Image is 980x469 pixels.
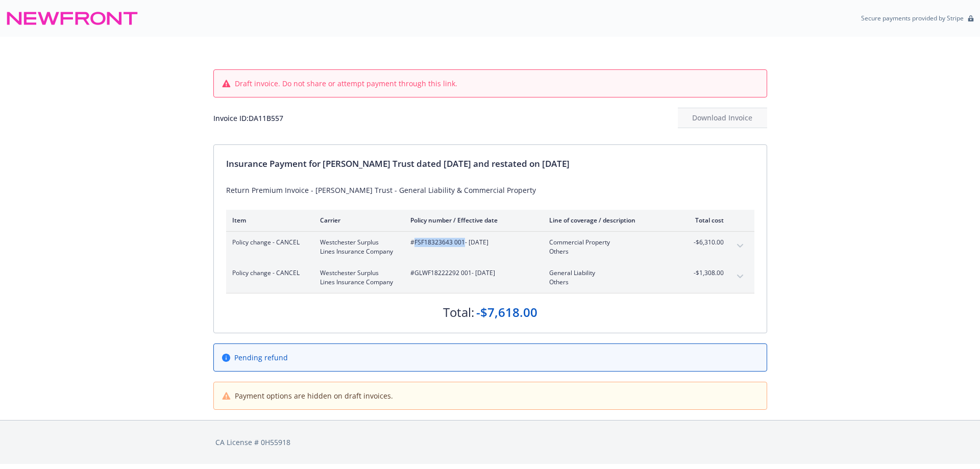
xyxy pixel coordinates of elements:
[678,108,767,128] button: Download Invoice
[226,232,754,262] div: Policy change - CANCELWestchester Surplus Lines Insurance Company#FSF18323643 001- [DATE]Commerci...
[410,268,533,278] span: #GLWF18222292 001 - [DATE]
[549,238,669,247] span: Commercial Property
[549,247,669,256] span: Others
[685,216,724,225] div: Total cost
[732,238,748,254] button: expand content
[320,268,394,287] span: Westchester Surplus Lines Insurance Company
[549,216,669,225] div: Line of coverage / description
[215,437,765,448] div: CA License # 0H55918
[549,238,669,256] span: Commercial PropertyOthers
[861,14,964,22] p: Secure payments provided by Stripe
[320,216,394,225] div: Carrier
[549,278,669,287] span: Others
[226,262,754,293] div: Policy change - CANCELWestchester Surplus Lines Insurance Company#GLWF18222292 001- [DATE]General...
[234,352,288,363] span: Pending refund
[226,157,754,170] div: Insurance Payment for [PERSON_NAME] Trust dated [DATE] and restated on [DATE]
[678,108,767,128] div: Download Invoice
[232,268,304,278] span: Policy change - CANCEL
[410,238,533,247] span: #FSF18323643 001 - [DATE]
[235,78,457,89] span: Draft invoice. Do not share or attempt payment through this link.
[232,238,304,247] span: Policy change - CANCEL
[410,216,533,225] div: Policy number / Effective date
[549,268,669,287] span: General LiabilityOthers
[213,113,283,124] div: Invoice ID: DA11B557
[320,238,394,256] span: Westchester Surplus Lines Insurance Company
[476,304,537,321] div: -$7,618.00
[226,185,754,195] div: Return Premium Invoice - [PERSON_NAME] Trust - General Liability & Commercial Property
[685,238,724,247] span: -$6,310.00
[232,216,304,225] div: Item
[443,304,474,321] div: Total:
[549,268,669,278] span: General Liability
[685,268,724,278] span: -$1,308.00
[235,390,393,401] span: Payment options are hidden on draft invoices.
[732,268,748,285] button: expand content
